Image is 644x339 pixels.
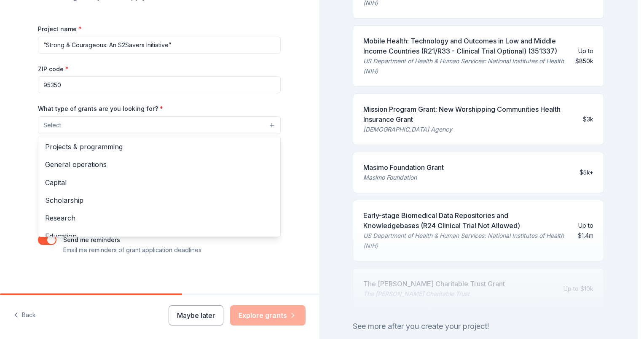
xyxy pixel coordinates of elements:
span: Capital [45,177,274,188]
span: Select [43,120,61,130]
button: Select [38,116,281,134]
span: Scholarship [45,195,274,206]
div: Select [38,136,281,237]
span: General operations [45,159,274,170]
span: Projects & programming [45,141,274,152]
span: Education [45,231,274,242]
span: Research [45,213,274,223]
